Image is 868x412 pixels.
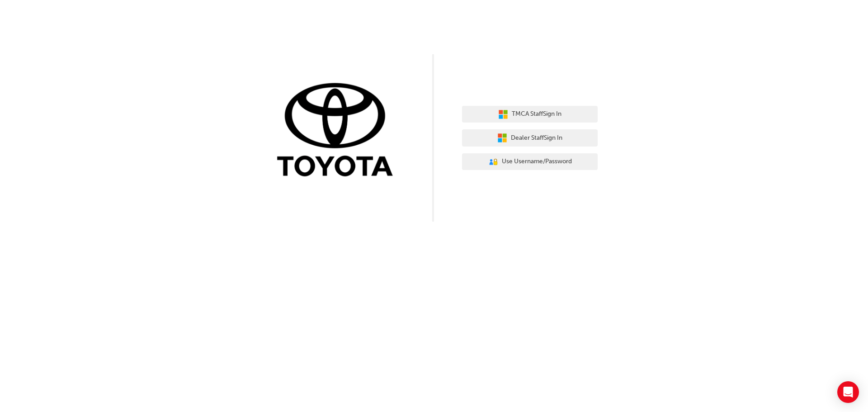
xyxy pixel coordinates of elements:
span: Dealer Staff Sign In [511,133,562,143]
button: Use Username/Password [462,153,598,170]
img: Trak [270,81,406,181]
button: Dealer StaffSign In [462,129,598,147]
span: TMCA Staff Sign In [512,109,561,119]
div: Open Intercom Messenger [837,381,859,403]
button: TMCA StaffSign In [462,106,598,123]
span: Use Username/Password [502,156,572,167]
